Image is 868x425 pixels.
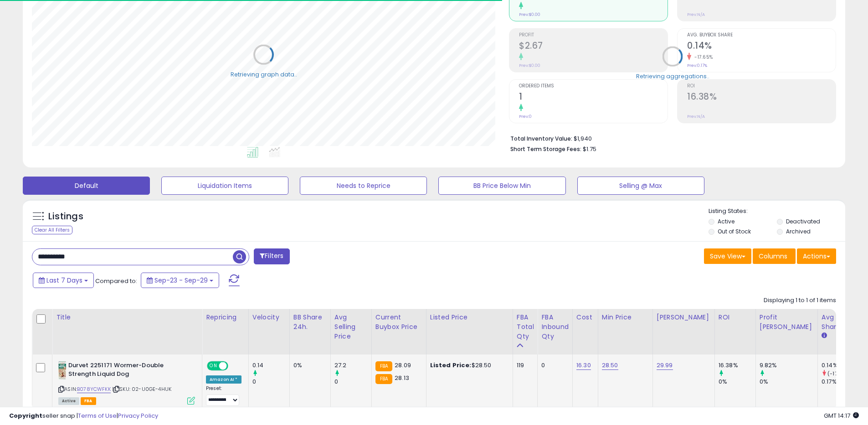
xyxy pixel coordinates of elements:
div: Retrieving aggregations.. [636,72,709,80]
span: 2025-10-7 14:17 GMT [824,411,859,420]
img: 41+lFxJHMCL._SL40_.jpg [58,361,66,379]
small: (-17.65%) [827,370,852,377]
label: Active [718,218,734,225]
div: Velocity [252,313,286,322]
small: Avg BB Share. [822,332,827,340]
div: 9.82% [760,361,817,369]
button: Save View [704,248,751,264]
p: Listing States: [709,207,845,216]
div: seller snap | | [9,412,158,420]
div: FBA Total Qty [517,313,534,341]
span: All listings currently available for purchase on Amazon [58,397,79,405]
a: 29.99 [657,361,673,370]
div: ROI [719,313,752,322]
div: 0.14% [822,361,858,369]
a: 28.50 [602,361,618,370]
div: 119 [517,361,531,369]
button: Sep-23 - Sep-29 [141,273,219,288]
div: $28.50 [430,361,506,369]
div: Avg BB Share [822,313,855,332]
span: Last 7 Days [46,276,82,285]
div: [PERSON_NAME] [657,313,711,322]
button: Needs to Reprice [300,177,427,195]
div: Displaying 1 to 1 of 1 items [764,296,836,305]
div: Retrieving graph data.. [231,70,297,78]
span: 28.09 [395,361,411,369]
label: Out of Stock [718,228,751,235]
button: Columns [753,248,796,264]
a: B078YCWFKK [77,385,111,393]
div: Clear All Filters [32,226,72,234]
div: Profit [PERSON_NAME] [760,313,814,332]
label: Deactivated [786,218,820,225]
div: Listed Price [430,313,509,322]
strong: Copyright [9,411,42,420]
span: | SKU: 02-U0GE-4HUK [112,385,171,393]
div: 27.2 [334,361,371,369]
div: Current Buybox Price [375,313,422,332]
small: FBA [375,361,392,371]
button: BB Price Below Min [438,177,565,195]
h5: Listings [48,210,83,223]
div: Preset: [206,385,241,406]
div: ASIN: [58,361,195,404]
span: 28.13 [395,374,409,382]
span: ON [208,362,219,370]
div: Avg Selling Price [334,313,368,341]
div: 0.14 [252,361,289,369]
button: Selling @ Max [577,177,704,195]
div: 0 [252,378,289,386]
div: Amazon AI * [206,375,241,384]
button: Liquidation Items [161,177,288,195]
button: Default [23,177,150,195]
span: Columns [759,252,787,261]
span: Sep-23 - Sep-29 [154,276,208,285]
div: 0.17% [822,378,858,386]
div: 0% [760,378,817,386]
a: Terms of Use [78,411,117,420]
div: Min Price [602,313,649,322]
div: BB Share 24h. [293,313,327,332]
div: Title [56,313,198,322]
a: 16.30 [576,361,591,370]
div: Repricing [206,313,245,322]
div: 16.38% [719,361,755,369]
label: Archived [786,228,811,235]
span: FBA [81,397,96,405]
small: FBA [375,374,392,384]
div: 0 [541,361,565,369]
div: FBA inbound Qty [541,313,569,341]
button: Last 7 Days [33,273,94,288]
b: Listed Price: [430,361,472,369]
div: 0 [334,378,371,386]
b: Durvet 2251171 Wormer-Double Strength Liquid Dog [68,361,179,380]
span: Compared to: [95,277,137,285]
div: 0% [293,361,324,369]
div: 0% [719,378,755,386]
a: Privacy Policy [118,411,158,420]
span: OFF [227,362,241,370]
button: Actions [797,248,836,264]
div: Cost [576,313,594,322]
button: Filters [254,248,289,264]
